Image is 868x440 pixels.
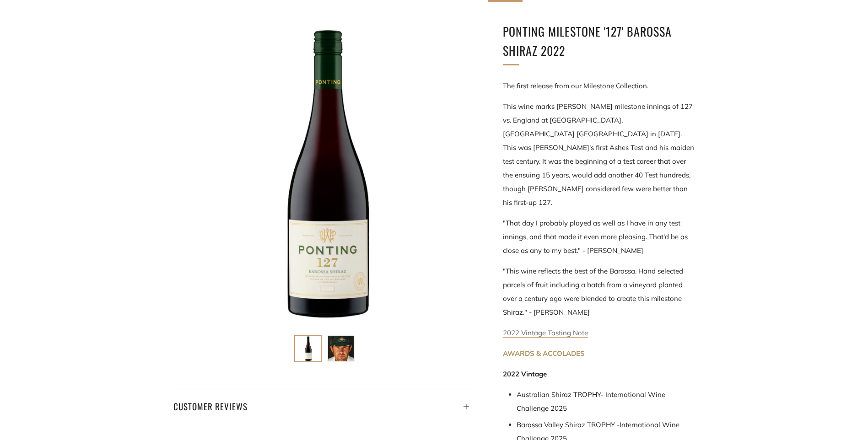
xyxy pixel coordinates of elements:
a: Customer Reviews [173,390,475,414]
p: The first release from our Milestone Collection. [503,79,695,93]
strong: AWARDS & ACCOLADES [503,349,585,358]
p: This wine marks [PERSON_NAME] milestone innings of 127 vs. England at [GEOGRAPHIC_DATA], [GEOGRAP... [503,100,695,209]
p: "This wine reflects the best of the Barossa. Hand selected parcels of fruit including a batch fro... [503,264,695,319]
a: 2022 Vintage Tasting Note [503,328,588,338]
h4: Customer Reviews [173,398,475,414]
span: Australian Shiraz TROPHY [517,390,601,399]
img: Load image into Gallery viewer, Ponting Milestone &#39;127&#39; Barossa Shiraz 2022 [328,336,354,361]
img: Load image into Gallery viewer, Ponting Milestone &#39;127&#39; Barossa Shiraz 2022 [295,336,321,361]
h1: Ponting Milestone '127' Barossa Shiraz 2022 [503,22,695,60]
span: Barossa Valley Shiraz TROPHY - [517,420,620,429]
button: Load image into Gallery viewer, Ponting Milestone &#39;127&#39; Barossa Shiraz 2022 [294,335,322,362]
p: "That day I probably played as well as I have in any test innings, and that made it even more ple... [503,216,695,258]
strong: 2022 Vintage [503,370,547,378]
